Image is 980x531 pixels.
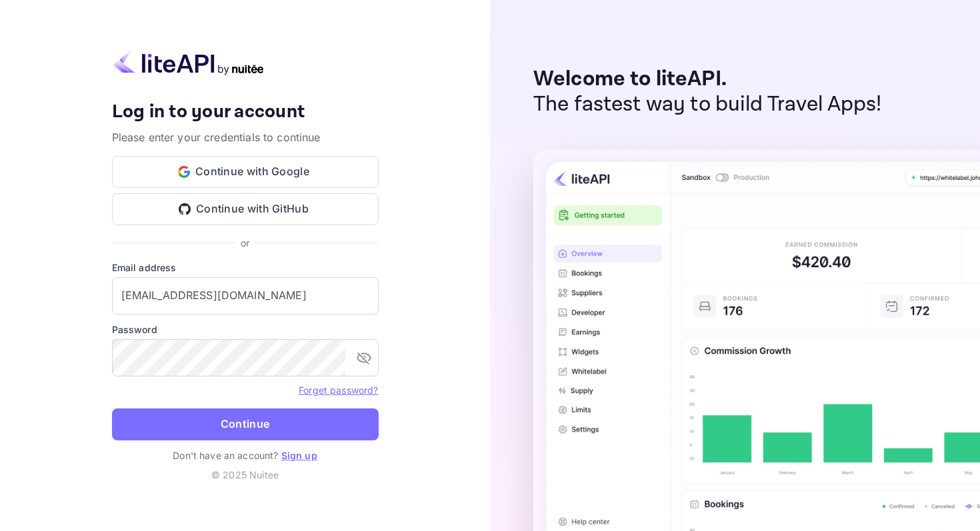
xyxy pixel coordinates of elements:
a: Sign up [281,450,317,461]
a: Forget password? [299,383,378,396]
p: Please enter your credentials to continue [112,129,379,145]
a: Forget password? [299,384,378,396]
input: Enter your email address [112,277,379,314]
label: Email address [112,261,379,274]
p: or [241,236,249,250]
p: © 2025 Nuitee [112,468,379,482]
img: liteapi [112,49,265,75]
p: The fastest way to build Travel Apps! [533,92,882,117]
button: toggle password visibility [351,344,377,371]
button: Continue [112,408,379,440]
button: Continue with GitHub [112,193,379,225]
h4: Log in to your account [112,101,379,124]
button: Continue with Google [112,156,379,188]
label: Password [112,322,379,336]
p: Welcome to liteAPI. [533,67,882,92]
p: Don't have an account? [112,448,379,462]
